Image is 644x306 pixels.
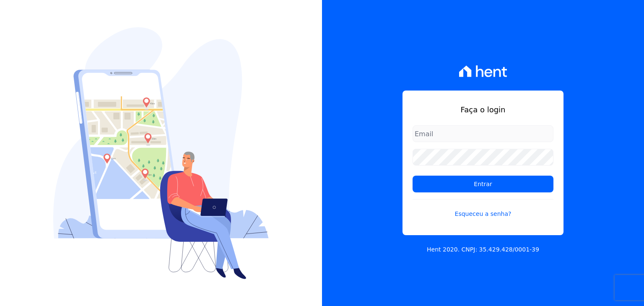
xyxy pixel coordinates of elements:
[427,245,539,254] p: Hent 2020. CNPJ: 35.429.428/0001-39
[413,176,553,192] input: Entrar
[413,199,553,218] a: Esqueceu a senha?
[53,27,269,279] img: Login
[413,104,553,115] h1: Faça o login
[413,125,553,142] input: Email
